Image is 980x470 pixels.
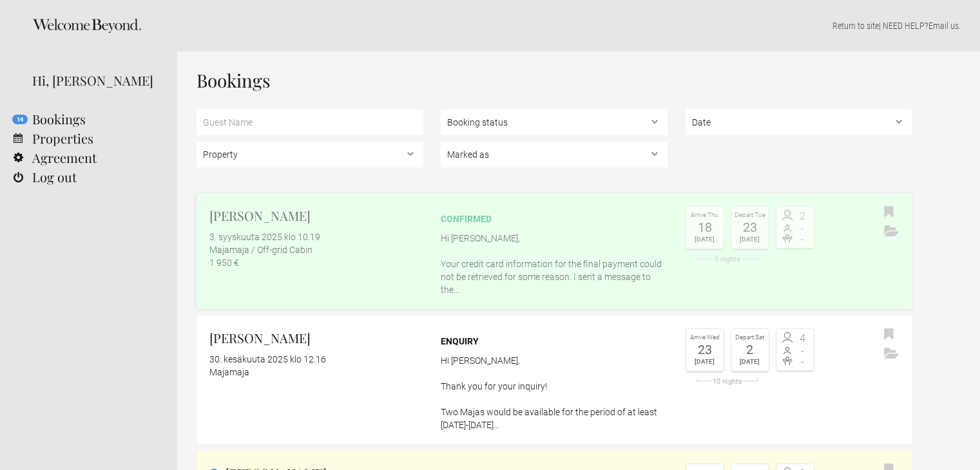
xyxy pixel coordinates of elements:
[689,234,720,245] div: [DATE]
[197,109,423,135] input: Guest Name
[795,234,811,245] span: -
[32,71,158,90] div: Hi, [PERSON_NAME]
[928,21,959,31] a: Email us
[209,328,423,348] h2: [PERSON_NAME]
[209,243,423,256] div: Majamaja / Off-grid Cabin
[686,378,769,385] div: 10 nights
[209,258,239,268] flynt-currency: 1 950 €
[689,221,720,234] div: 18
[686,109,912,135] select: ,
[795,357,811,367] span: -
[689,210,720,221] div: Arrive Thu
[441,212,668,225] div: confirmed
[735,210,765,221] div: Depart Tue
[209,366,423,379] div: Majamaja
[689,343,720,356] div: 23
[795,211,811,221] span: 2
[689,332,720,343] div: Arrive Wed
[881,222,902,241] button: Archive
[881,203,897,222] button: Bookmark
[197,71,912,90] h1: Bookings
[795,346,811,356] span: -
[735,343,765,356] div: 2
[197,315,912,444] a: [PERSON_NAME] 30. kesäkuuta 2025 klo 12.16 Majamaja Enquiry Hi [PERSON_NAME], Thank you for your ...
[209,206,423,225] h2: [PERSON_NAME]
[795,223,811,234] span: -
[881,344,902,364] button: Archive
[735,332,765,343] div: Depart Sat
[689,356,720,368] div: [DATE]
[209,232,320,242] flynt-date-display: 3. syyskuuta 2025 klo 10.19
[441,142,668,167] select: , , ,
[209,354,326,364] flynt-date-display: 30. kesäkuuta 2025 klo 12.16
[735,221,765,234] div: 23
[795,334,811,344] span: 4
[881,325,897,344] button: Bookmark
[441,232,668,296] p: Hi [PERSON_NAME], Your credit card information for the final payment could not be retrieved for s...
[686,256,769,263] div: 5 nights
[735,356,765,368] div: [DATE]
[441,109,668,135] select: , ,
[441,354,668,431] p: Hi [PERSON_NAME], Thank you for your inquiry! Two Majas would be available for the period of at l...
[735,234,765,245] div: [DATE]
[197,19,961,32] p: | NEED HELP? .
[441,335,668,348] div: Enquiry
[832,21,879,31] a: Return to site
[197,193,912,309] a: [PERSON_NAME] 3. syyskuuta 2025 klo 10.19 Majamaja / Off-grid Cabin 1 950 € confirmed Hi [PERSON_...
[12,115,28,124] flynt-notification-badge: 14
